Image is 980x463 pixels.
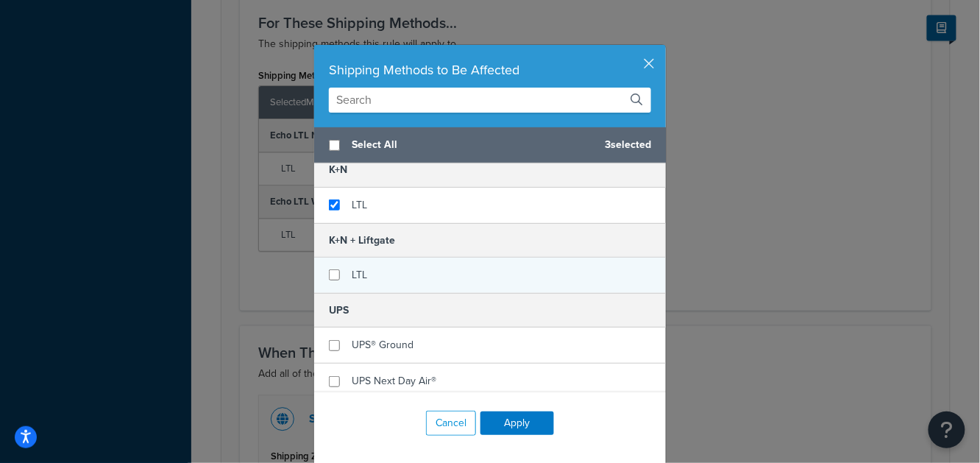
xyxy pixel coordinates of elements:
[352,267,367,283] span: LTL
[352,197,367,213] span: LTL
[314,127,666,163] div: 3 selected
[329,88,651,113] input: Search
[314,293,666,328] h5: UPS
[314,223,666,258] h5: K+N + Liftgate
[329,60,651,80] div: Shipping Methods to Be Affected
[480,411,554,435] button: Apply
[352,373,436,389] span: UPS Next Day Air®
[352,135,593,155] span: Select All
[314,152,666,187] h5: K+N
[352,337,413,353] span: UPS® Ground
[426,411,476,436] button: Cancel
